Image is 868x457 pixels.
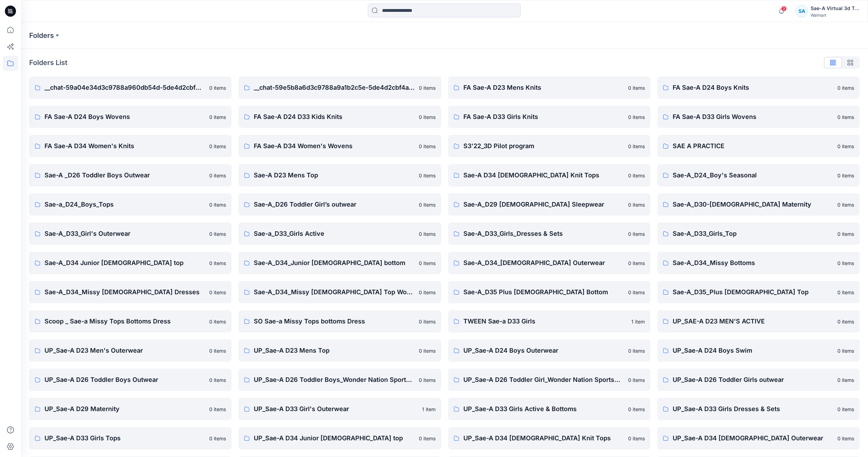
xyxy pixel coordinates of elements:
[44,141,205,151] p: FA Sae-A D34 Women's Knits
[628,347,645,354] p: 0 items
[254,375,414,385] p: UP_Sae-A D26 Toddler Boys_Wonder Nation Sportswear
[238,427,441,449] a: UP_Sae-A D34 Junior [DEMOGRAPHIC_DATA] top0 items
[254,433,414,443] p: UP_Sae-A D34 Junior [DEMOGRAPHIC_DATA] top
[795,5,808,17] div: SA
[238,77,441,99] a: __chat-59e5b8a6d3c9788a9a1b2c5e-5de4d2cbf4a15c049b303e7a0 items
[673,83,833,93] p: FA Sae-A D24 Boys Knits
[657,77,860,99] a: FA Sae-A D24 Boys Knits0 items
[657,223,860,245] a: Sae-A_D33_Girls_Top0 items
[419,318,436,325] p: 0 items
[209,230,226,238] p: 0 items
[463,200,624,209] p: Sae-A_D29 [DEMOGRAPHIC_DATA] Sleepwear
[657,310,860,332] a: UP_SAE-A D23 MEN'S ACTIVE0 items
[419,84,436,91] p: 0 items
[657,398,860,420] a: UP_Sae-A D33 Girls Dresses & Sets0 items
[673,200,833,209] p: Sae-A_D30-[DEMOGRAPHIC_DATA] Maternity
[463,141,624,151] p: S3'22_3D Pilot program
[628,172,645,179] p: 0 items
[44,170,205,180] p: Sae-A _D26 Toddler Boys Outwear
[448,252,650,274] a: Sae-A_D34_[DEMOGRAPHIC_DATA] Outerwear0 items
[29,281,232,303] a: Sae-A_D34_Missy [DEMOGRAPHIC_DATA] Dresses0 items
[44,112,205,122] p: FA Sae-A D24 Boys Wovens
[209,113,226,121] p: 0 items
[29,106,232,128] a: FA Sae-A D24 Boys Wovens0 items
[44,229,205,239] p: Sae-A_D33_Girl's Outerwear
[238,369,441,391] a: UP_Sae-A D26 Toddler Boys_Wonder Nation Sportswear0 items
[209,84,226,91] p: 0 items
[811,13,859,18] div: Walmart
[837,143,854,150] p: 0 items
[657,369,860,391] a: UP_Sae-A D26 Toddler Girls outwear0 items
[29,77,232,99] a: __chat-59a04e34d3c9788a960db54d-5de4d2cbf4a15c049b303e7a0 items
[44,200,205,209] p: Sae-a_D24_Boys_Tops
[628,259,645,267] p: 0 items
[628,435,645,442] p: 0 items
[29,31,54,40] a: Folders
[419,172,436,179] p: 0 items
[44,258,205,268] p: Sae-A_D34 Junior [DEMOGRAPHIC_DATA] top
[463,83,624,93] p: FA Sae-A D23 Mens Knits
[448,106,650,128] a: FA Sae-A D33 Girls Knits0 items
[238,398,441,420] a: UP_Sae-A D33 Girl's Outerwear1 item
[209,435,226,442] p: 0 items
[238,193,441,216] a: Sae-A_D26 Toddler Girl’s outwear0 items
[448,398,650,420] a: UP_Sae-A D33 Girls Active & Bottoms0 items
[238,135,441,157] a: FA Sae-A D34 Women's Wovens0 items
[419,113,436,121] p: 0 items
[673,287,833,297] p: Sae-A_D35_Plus [DEMOGRAPHIC_DATA] Top
[463,258,624,268] p: Sae-A_D34_[DEMOGRAPHIC_DATA] Outerwear
[657,252,860,274] a: Sae-A_D34_Missy Bottoms0 items
[238,252,441,274] a: Sae-A_D34_Junior [DEMOGRAPHIC_DATA] bottom0 items
[254,141,414,151] p: FA Sae-A D34 Women's Wovens
[628,84,645,91] p: 0 items
[419,259,436,267] p: 0 items
[419,201,436,208] p: 0 items
[44,287,205,297] p: Sae-A_D34_Missy [DEMOGRAPHIC_DATA] Dresses
[673,375,833,385] p: UP_Sae-A D26 Toddler Girls outwear
[209,143,226,150] p: 0 items
[44,316,205,326] p: Scoop _ Sae-a Missy Tops Bottoms Dress
[209,406,226,413] p: 0 items
[631,318,645,325] p: 1 item
[254,200,414,209] p: Sae-A_D26 Toddler Girl’s outwear
[448,223,650,245] a: Sae-A_D33_Girls_Dresses & Sets0 items
[448,427,650,449] a: UP_Sae-A D34 [DEMOGRAPHIC_DATA] Knit Tops0 items
[837,347,854,354] p: 0 items
[419,376,436,384] p: 0 items
[673,229,833,239] p: Sae-A_D33_Girls_Top
[463,346,624,355] p: UP_Sae-A D24 Boys Outerwear
[419,289,436,296] p: 0 items
[238,223,441,245] a: Sae-a_D33_Girls Active0 items
[448,164,650,186] a: Sae-A D34 [DEMOGRAPHIC_DATA] Knit Tops0 items
[29,223,232,245] a: Sae-A_D33_Girl's Outerwear0 items
[673,112,833,122] p: FA Sae-A D33 Girls Wovens
[837,376,854,384] p: 0 items
[837,289,854,296] p: 0 items
[837,406,854,413] p: 0 items
[209,201,226,208] p: 0 items
[628,113,645,121] p: 0 items
[254,287,414,297] p: Sae-A_D34_Missy [DEMOGRAPHIC_DATA] Top Woven
[209,289,226,296] p: 0 items
[29,398,232,420] a: UP_Sae-A D29 Maternity0 items
[419,347,436,354] p: 0 items
[628,376,645,384] p: 0 items
[673,433,833,443] p: UP_Sae-A D34 [DEMOGRAPHIC_DATA] Outerwear
[657,164,860,186] a: Sae-A_D24_Boy's Seasonal0 items
[238,164,441,186] a: Sae-A D23 Mens Top0 items
[837,259,854,267] p: 0 items
[628,406,645,413] p: 0 items
[628,230,645,238] p: 0 items
[673,141,833,151] p: SAE A PRACTICE
[463,375,624,385] p: UP_Sae-A D26 Toddler Girl_Wonder Nation Sportswear
[29,252,232,274] a: Sae-A_D34 Junior [DEMOGRAPHIC_DATA] top0 items
[448,310,650,332] a: TWEEN Sae-a D33 Girls1 item
[209,376,226,384] p: 0 items
[44,346,205,355] p: UP_Sae-A D23 Men's Outerwear
[44,375,205,385] p: UP_Sae-A D26 Toddler Boys Outwear
[657,106,860,128] a: FA Sae-A D33 Girls Wovens0 items
[238,339,441,362] a: UP_Sae-A D23 Mens Top0 items
[29,427,232,449] a: UP_Sae-A D33 Girls Tops0 items
[209,318,226,325] p: 0 items
[254,346,414,355] p: UP_Sae-A D23 Mens Top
